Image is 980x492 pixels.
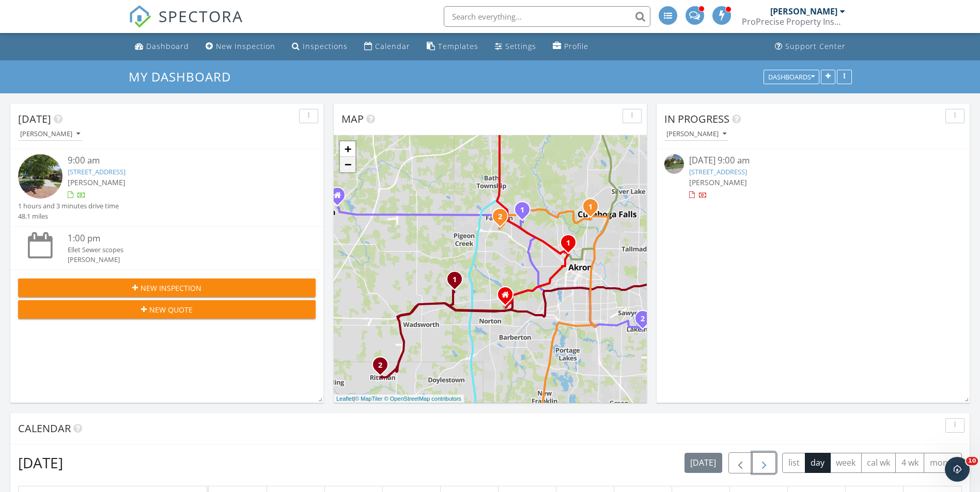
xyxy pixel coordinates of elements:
a: [DATE] 9:00 am [STREET_ADDRESS] [PERSON_NAME] [664,154,962,200]
button: New Inspection [18,278,316,297]
a: [STREET_ADDRESS] [68,167,126,176]
button: Previous day [728,452,753,473]
a: Profile [549,37,593,56]
a: Support Center [771,37,850,56]
a: © OpenStreetMap contributors [384,396,461,402]
div: 4373 Suttle Dr, Norton, OH 44203 [455,279,461,285]
a: Settings [491,37,540,56]
img: streetview [664,154,684,174]
i: 1 [520,207,524,214]
div: 48.1 miles [18,211,119,221]
span: New Inspection [141,283,201,293]
button: Next day [752,452,776,473]
div: 487 Beaumont Dr, Fairlawn, OH 44333 [500,216,506,222]
div: [PERSON_NAME] [666,130,726,138]
h2: [DATE] [18,452,63,473]
div: Dashboard [146,41,189,51]
span: [PERSON_NAME] [68,177,126,187]
div: [PERSON_NAME] [68,255,291,265]
span: New Quote [149,304,193,315]
div: 1:00 pm [68,232,291,245]
i: 1 [453,276,457,284]
button: day [805,453,831,473]
div: Templates [438,41,478,51]
div: Ellet Sewer scopes [68,245,291,255]
button: week [830,453,862,473]
i: 2 [498,214,502,221]
div: [PERSON_NAME] [20,130,80,138]
a: Inspections [288,37,352,56]
i: 1 [566,240,570,247]
img: The Best Home Inspection Software - Spectora [129,5,151,28]
i: 2 [641,316,645,323]
span: 10 [966,457,978,465]
a: My Dashboard [129,68,240,85]
a: Zoom in [340,141,355,157]
button: Dashboards [764,70,819,84]
div: Inspections [303,41,348,51]
div: 9:00 am [68,154,291,167]
div: Calendar [375,41,410,51]
div: 590 Weber Ave, Akron, OH 44303 [568,242,574,249]
button: New Quote [18,300,316,319]
button: [DATE] [685,453,722,473]
div: ProPrecise Property Inspections LLC. [742,17,845,27]
a: SPECTORA [129,14,243,36]
div: 3112 Clarkmill Rd, Norton OH 44203 [505,294,511,301]
input: Search everything... [444,6,650,27]
a: [STREET_ADDRESS] [689,167,747,176]
div: 181 N 1st St, Rittman, OH 44270 [380,365,386,371]
button: [PERSON_NAME] [18,127,82,141]
div: 1836 18th St, Cuyahoga Falls, OH 44223 [590,206,597,212]
div: 2388 Banbury Rd, Akron, OH 44333 [522,209,528,216]
span: SPECTORA [159,5,243,27]
i: 2 [378,362,382,369]
button: list [782,453,805,473]
a: Zoom out [340,157,355,172]
span: Map [341,112,364,126]
span: [PERSON_NAME] [689,177,747,187]
button: month [924,453,962,473]
div: Dashboards [768,73,815,80]
div: 315 Woodland Dr., Medina OH 44256 [337,195,344,201]
div: 1 hours and 3 minutes drive time [18,201,119,211]
span: In Progress [664,112,729,126]
button: [PERSON_NAME] [664,127,728,141]
button: 4 wk [895,453,924,473]
div: [DATE] 9:00 am [689,154,937,167]
div: Support Center [785,41,846,51]
iframe: Intercom live chat [945,457,970,482]
div: [PERSON_NAME] [770,6,837,17]
a: New Inspection [201,37,279,56]
div: 1534 Front St , Lakemore, OH 44221 [643,318,649,324]
div: Settings [505,41,536,51]
a: © MapTiler [355,396,383,402]
img: streetview [18,154,63,199]
span: [DATE] [18,112,51,126]
a: Dashboard [131,37,193,56]
div: New Inspection [216,41,275,51]
a: Calendar [360,37,414,56]
button: cal wk [861,453,896,473]
i: 1 [588,204,593,211]
a: Templates [423,37,483,56]
a: Leaflet [336,396,353,402]
div: | [334,395,464,403]
a: 9:00 am [STREET_ADDRESS] [PERSON_NAME] 1 hours and 3 minutes drive time 48.1 miles [18,154,316,221]
div: Profile [564,41,588,51]
span: Calendar [18,421,71,435]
